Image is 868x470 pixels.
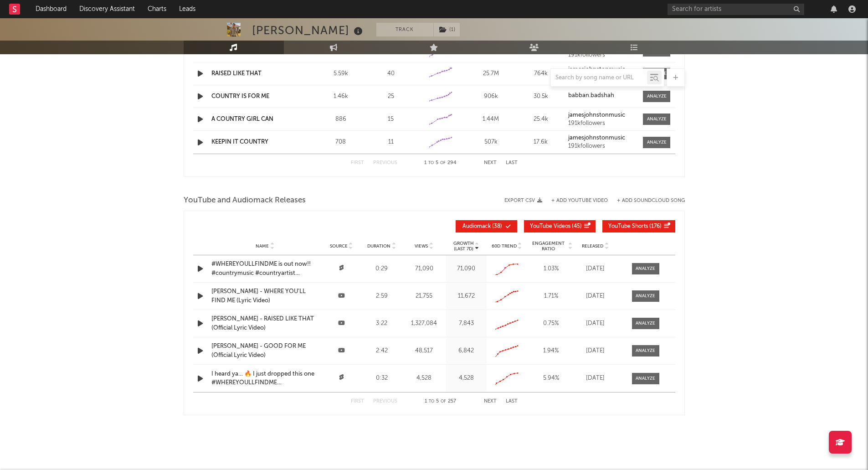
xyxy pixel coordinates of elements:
[456,220,517,232] button: Audiomack(38)
[211,139,268,145] a: KEEPIN IT COUNTRY
[364,374,400,383] div: 0:32
[492,243,517,249] span: 60D Trend
[568,112,637,119] a: jamesjohnstonmusic
[367,243,390,249] span: Duration
[529,292,573,301] div: 1.71 %
[318,138,364,147] div: 708
[368,138,414,147] div: 11
[252,23,365,38] div: [PERSON_NAME]
[506,399,518,404] button: Last
[468,138,514,147] div: 507k
[529,346,573,356] div: 1.94 %
[568,67,637,73] a: jamesjohnstonmusic
[256,243,269,249] span: Name
[542,198,608,203] div: + Add YouTube Video
[211,315,319,332] a: [PERSON_NAME] - RAISED LIKE THAT (Official Lyric Video)
[448,292,484,301] div: 11,672
[577,374,614,383] div: [DATE]
[368,115,414,124] div: 15
[530,224,570,229] span: YouTube Videos
[428,161,434,165] span: to
[530,224,582,229] span: ( 45 )
[404,264,444,274] div: 71,090
[364,346,400,356] div: 2:42
[462,224,491,229] span: Audiomack
[448,374,484,383] div: 4,528
[529,374,573,383] div: 5.94 %
[529,264,573,274] div: 1.03 %
[551,198,608,203] button: + Add YouTube Video
[568,93,637,99] a: babban.badshah
[416,158,466,169] div: 1 5 294
[351,160,364,165] button: First
[368,92,414,101] div: 25
[568,52,637,58] div: 191k followers
[434,23,460,36] button: (1)
[404,292,444,301] div: 21,755
[448,319,484,328] div: 7,843
[568,112,625,118] strong: jamesjohnstonmusic
[529,241,567,252] span: Engagement Ratio
[441,399,446,403] span: of
[468,115,514,124] div: 1.44M
[364,292,400,301] div: 2:59
[429,399,434,403] span: to
[568,135,637,141] a: jamesjohnstonmusic
[582,243,603,249] span: Released
[577,292,614,301] div: [DATE]
[453,241,474,246] p: Growth
[364,264,400,274] div: 0:29
[211,287,319,305] div: [PERSON_NAME] - WHERE YOU'LL FIND ME (Lyric Video)
[440,161,446,165] span: of
[211,93,269,99] a: COUNTRY IS FOR ME
[608,224,648,229] span: YouTube Shorts
[404,374,444,383] div: 4,528
[184,195,306,206] span: YouTube and Audiomack Releases
[433,23,460,36] span: ( 1 )
[364,319,400,328] div: 3:22
[568,120,637,127] div: 191k followers
[608,198,685,203] button: + Add SoundCloud Song
[608,224,662,229] span: ( 176 )
[529,319,573,328] div: 0.75 %
[577,319,614,328] div: [DATE]
[373,399,397,404] button: Previous
[518,92,564,101] div: 30.5k
[518,115,564,124] div: 25.4k
[568,93,614,98] strong: babban.badshah
[318,115,364,124] div: 886
[568,67,625,72] strong: jamesjohnstonmusic
[453,246,474,252] p: (Last 7d)
[330,243,348,249] span: Source
[415,243,428,249] span: Views
[506,160,518,165] button: Last
[524,220,596,232] button: YouTube Videos(45)
[416,396,466,407] div: 1 5 257
[211,260,319,278] a: #WHEREYOULLFINDME is out now!! #countrymusic #countryartist #country #beforeandafter #musicvideos
[351,399,364,404] button: First
[668,4,804,15] input: Search for artists
[568,135,625,141] strong: jamesjohnstonmusic
[211,342,319,360] a: [PERSON_NAME] - GOOD FOR ME (Official Lyric Video)
[211,370,319,387] a: I heard ya… 🔥 I just dropped this one #WHEREYOULLFINDME #countrymusic #countryartist #country #fyp
[404,346,444,356] div: 48,517
[577,346,614,356] div: [DATE]
[376,23,433,36] button: Track
[602,220,675,232] button: YouTube Shorts(176)
[404,319,444,328] div: 1,327,084
[448,346,484,356] div: 6,842
[211,116,273,122] a: A COUNTRY GIRL CAN
[484,160,497,165] button: Next
[373,160,397,165] button: Previous
[468,92,514,101] div: 906k
[448,264,484,274] div: 71,090
[551,74,647,82] input: Search by song name or URL
[518,138,564,147] div: 17.6k
[577,264,614,274] div: [DATE]
[484,399,497,404] button: Next
[617,198,685,203] button: + Add SoundCloud Song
